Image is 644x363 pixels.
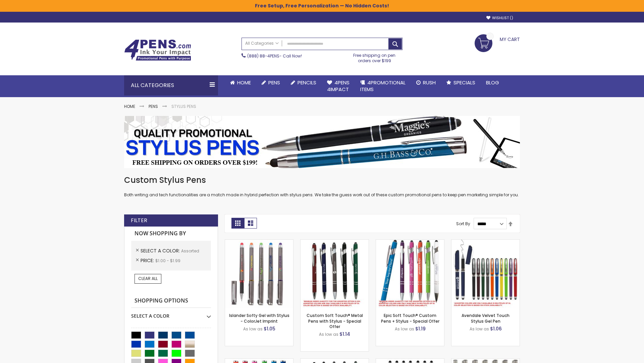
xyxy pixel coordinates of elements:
[131,217,147,224] strong: Filter
[381,313,439,324] a: Epic Soft Touch® Custom Pens + Stylus - Special Offer
[231,218,244,229] strong: Grid
[243,326,263,332] span: As low as
[138,276,158,281] span: Clear All
[423,79,436,86] span: Rush
[301,240,369,308] img: Custom Soft Touch® Metal Pens with Stylus-Assorted
[441,75,481,90] a: Specials
[451,240,520,308] img: Avendale Velvet Touch Stylus Gel Pen-Assorted
[346,50,403,64] div: Free shipping on pen orders over $199
[225,240,293,308] img: Islander Softy Gel with Stylus - ColorJet Imprint-Assorted
[124,39,191,61] img: 4Pens Custom Pens and Promotional Products
[131,308,211,319] div: Select A Color
[247,53,279,59] a: (888) 88-4PENS
[237,79,251,86] span: Home
[155,258,180,264] span: $1.00 - $1.99
[141,247,181,254] span: Select A Color
[490,325,502,332] span: $1.06
[171,104,196,109] strong: Stylus Pens
[285,75,322,90] a: Pencils
[141,257,155,264] span: Price
[470,326,489,332] span: As low as
[264,325,275,332] span: $1.05
[268,79,280,86] span: Pens
[376,239,444,245] a: 4P-MS8B-Assorted
[481,75,504,90] a: Blog
[131,227,211,241] strong: Now Shopping by
[327,79,350,93] span: 4Pens 4impact
[322,75,355,97] a: 4Pens4impact
[453,79,475,86] span: Specials
[339,331,350,337] span: $1.14
[307,313,363,329] a: Custom Soft Touch® Metal Pens with Stylus - Special Offer
[486,79,499,86] span: Blog
[149,104,158,109] a: Pens
[225,239,293,245] a: Islander Softy Gel with Stylus - ColorJet Imprint-Assorted
[124,175,520,198] div: Both writing and tech functionalities are a match made in hybrid perfection with stylus pens. We ...
[242,38,282,49] a: All Categories
[124,75,218,95] div: All Categories
[247,53,302,59] span: - Call Now!
[256,75,285,90] a: Pens
[124,104,135,109] a: Home
[124,175,520,186] h1: Custom Stylus Pens
[451,239,520,245] a: Avendale Velvet Touch Stylus Gel Pen-Assorted
[124,116,520,168] img: Stylus Pens
[415,325,426,332] span: $1.19
[486,15,513,21] a: Wishlist
[131,294,211,308] strong: Shopping Options
[395,326,414,332] span: As low as
[411,75,441,90] a: Rush
[298,79,316,86] span: Pencils
[229,313,289,324] a: Islander Softy Gel with Stylus - ColorJet Imprint
[355,75,411,97] a: 4PROMOTIONALITEMS
[301,239,369,245] a: Custom Soft Touch® Metal Pens with Stylus-Assorted
[376,240,444,308] img: 4P-MS8B-Assorted
[456,221,470,227] label: Sort By
[181,248,199,254] span: Assorted
[462,313,509,324] a: Avendale Velvet Touch Stylus Gel Pen
[360,79,406,93] span: 4PROMOTIONAL ITEMS
[225,75,256,90] a: Home
[135,274,161,283] a: Clear All
[319,331,338,337] span: As low as
[245,41,279,46] span: All Categories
